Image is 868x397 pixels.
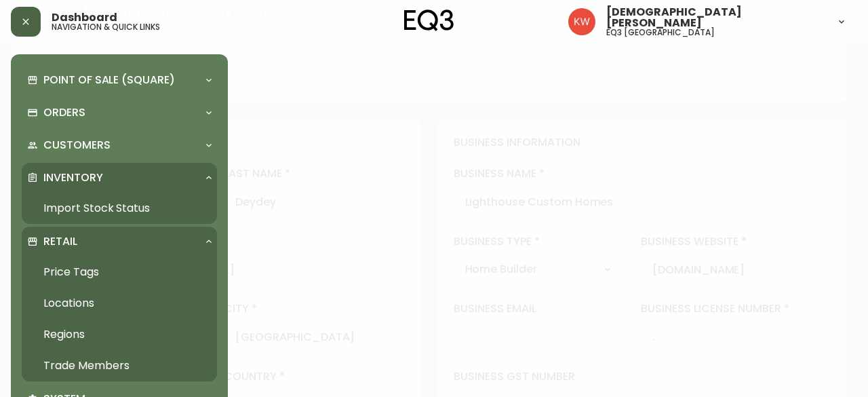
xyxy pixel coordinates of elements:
a: Import Stock Status [22,193,217,224]
div: Inventory [22,163,217,193]
div: Orders [22,98,217,128]
p: Retail [43,234,77,249]
a: Price Tags [22,257,217,288]
h5: eq3 [GEOGRAPHIC_DATA] [606,29,715,37]
p: Orders [43,105,85,120]
div: Retail [22,227,217,257]
img: f33162b67396b0982c40ce2a87247151 [568,8,595,35]
p: Customers [43,138,111,153]
span: [DEMOGRAPHIC_DATA][PERSON_NAME] [606,7,825,29]
a: Regions [22,319,217,350]
a: Locations [22,288,217,319]
p: Inventory [43,170,103,185]
div: Point of Sale (Square) [22,65,217,95]
div: Customers [22,130,217,160]
span: Dashboard [52,12,117,23]
a: Trade Members [22,350,217,381]
h5: navigation & quick links [52,23,160,31]
img: logo [404,10,454,31]
p: Point of Sale (Square) [43,73,175,88]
